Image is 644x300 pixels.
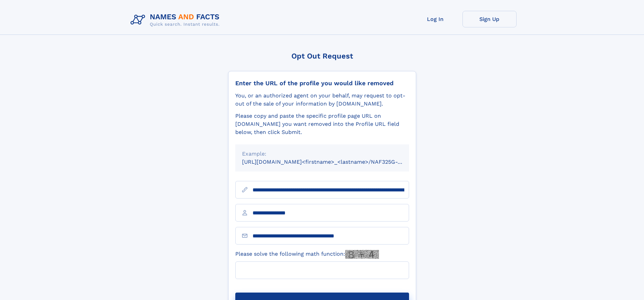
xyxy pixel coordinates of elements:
[228,52,416,60] div: Opt Out Request
[408,11,462,27] a: Log In
[235,112,409,136] div: Please copy and paste the specific profile page URL on [DOMAIN_NAME] you want removed into the Pr...
[128,11,225,29] img: Logo Names and Facts
[242,150,402,158] div: Example:
[235,79,409,87] div: Enter the URL of the profile you would like removed
[235,92,409,108] div: You, or an authorized agent on your behalf, may request to opt-out of the sale of your informatio...
[242,159,422,165] small: [URL][DOMAIN_NAME]<firstname>_<lastname>/NAF325G-xxxxxxxx
[462,11,517,27] a: Sign Up
[235,250,379,259] label: Please solve the following math function:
